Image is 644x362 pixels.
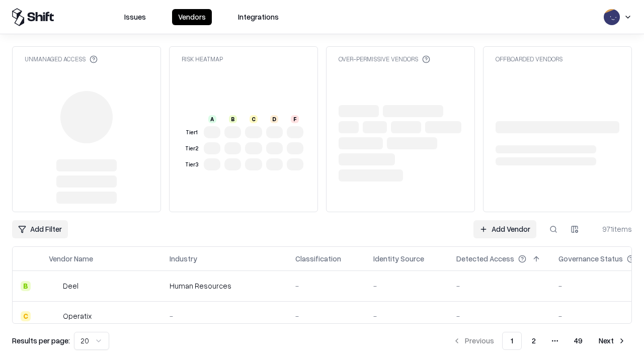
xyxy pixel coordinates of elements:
div: Industry [170,253,197,264]
div: Offboarded Vendors [496,55,562,63]
div: Risk Heatmap [182,55,223,63]
div: Human Resources [170,281,279,291]
div: Governance Status [558,253,623,264]
div: - [456,311,542,321]
div: Tier 3 [184,160,200,169]
div: Identity Source [373,253,424,264]
button: Vendors [172,9,212,25]
div: C [250,115,258,123]
div: - [373,281,440,291]
div: - [295,281,357,291]
div: B [21,281,31,291]
div: Over-Permissive Vendors [339,55,430,63]
p: Results per page: [12,335,70,346]
div: Unmanaged Access [25,55,98,63]
div: 971 items [592,224,632,234]
div: - [456,281,542,291]
div: D [270,115,278,123]
button: Add Filter [12,220,68,238]
div: Vendor Name [49,253,93,264]
div: - [295,311,357,321]
button: 1 [502,332,522,350]
button: Issues [118,9,152,25]
a: Add Vendor [473,220,536,238]
div: Tier 1 [184,128,200,137]
button: 2 [524,332,544,350]
div: Operatix [63,311,92,321]
div: A [208,115,216,123]
div: Detected Access [456,253,514,264]
div: C [21,311,31,321]
div: B [229,115,237,123]
div: Tier 2 [184,144,200,153]
button: 49 [566,332,591,350]
button: Next [593,332,632,350]
div: - [170,311,279,321]
div: Classification [295,253,341,264]
img: Operatix [49,311,59,321]
img: Deel [49,281,59,291]
div: - [373,311,440,321]
button: Integrations [232,9,285,25]
div: Deel [63,281,78,291]
nav: pagination [447,332,632,350]
div: F [291,115,299,123]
